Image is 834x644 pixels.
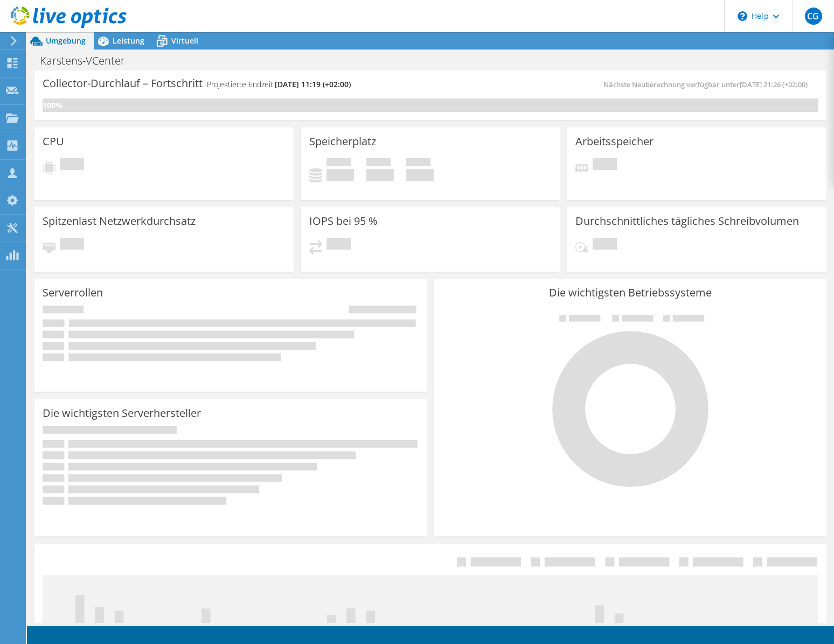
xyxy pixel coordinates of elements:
h3: IOPS bei 95 % [309,215,378,227]
span: Ausstehend [326,238,351,252]
span: Ausstehend [593,238,617,252]
svg: \n [738,11,747,21]
h3: Speicherplatz [309,136,376,147]
span: [DATE] 21:26 (+02:00) [740,80,808,89]
span: Virtuell [171,36,198,46]
h1: Karstens-VCenter [35,55,142,67]
span: Ausstehend [60,158,84,173]
span: Verfügbar [366,158,391,169]
h3: Serverrollen [43,287,103,299]
h3: Die wichtigsten Serverhersteller [43,407,201,419]
h4: Projektierte Endzeit: [207,79,351,90]
span: Umgebung [46,36,86,46]
span: Nächste Neuberechnung verfügbar unter [603,80,813,89]
h3: Spitzenlast Netzwerkdurchsatz [43,215,196,227]
h4: 0 GiB [326,169,354,181]
span: Ausstehend [60,238,84,252]
span: Ausstehend [593,158,617,173]
span: [DATE] 11:19 (+02:00) [275,79,351,89]
span: CG [805,8,822,25]
span: Belegt [326,158,351,169]
span: Leistung [113,36,144,46]
h4: 0 GiB [406,169,434,181]
h3: Durchschnittliches tägliches Schreibvolumen [575,215,799,227]
span: Insgesamt [406,158,430,169]
h3: Arbeitsspeicher [575,136,654,147]
h3: CPU [43,136,64,147]
h3: Die wichtigsten Betriebssysteme [442,287,818,299]
h4: 0 GiB [366,169,394,181]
